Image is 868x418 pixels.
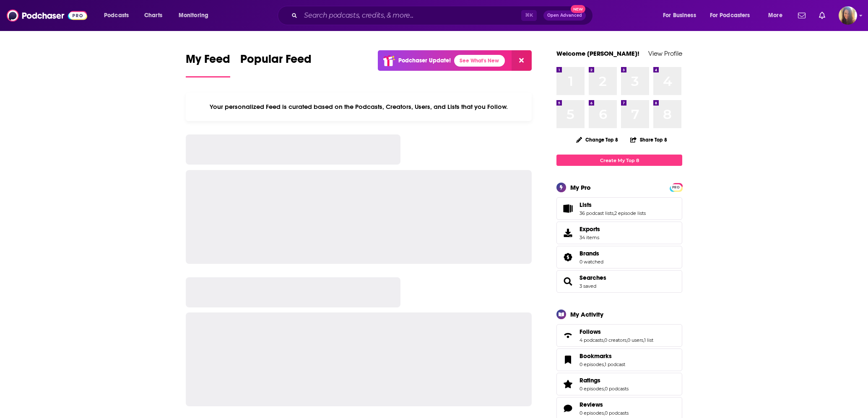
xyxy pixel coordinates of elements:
p: Podchaser Update! [398,57,451,64]
span: Exports [580,225,600,233]
a: Create My Top 8 [556,155,682,166]
a: 0 podcasts [605,386,629,392]
button: open menu [98,9,140,22]
a: Charts [139,9,167,22]
button: open menu [762,9,793,22]
span: Bookmarks [556,348,682,371]
a: View Profile [648,49,682,57]
span: Monitoring [179,10,208,21]
button: open menu [657,9,707,22]
span: Brands [556,246,682,268]
button: Change Top 8 [571,134,623,145]
span: More [768,10,782,21]
span: Ratings [556,373,682,395]
a: Follows [580,328,653,335]
a: Lists [580,201,646,209]
span: Ratings [580,377,600,384]
a: 2 episode lists [614,210,646,216]
span: Logged in as AHartman333 [839,6,857,25]
span: Reviews [580,401,603,408]
a: Exports [556,222,682,244]
a: 4 podcasts [580,337,603,343]
span: My Feed [186,52,230,71]
span: Brands [580,250,599,257]
a: Lists [559,203,576,214]
a: Searches [580,274,606,281]
img: User Profile [839,6,857,25]
a: Reviews [580,401,629,408]
img: Podchaser - Follow, Share and Rate Podcasts [7,8,87,23]
a: 0 podcasts [605,410,629,416]
span: , [604,361,605,367]
a: Popular Feed [240,52,312,77]
a: 0 users [627,337,643,343]
button: Share Top 8 [630,132,668,148]
a: 1 podcast [605,361,625,367]
a: See What's New [454,55,505,67]
span: ⌘ K [521,10,537,21]
a: PRO [671,184,681,190]
span: 34 items [580,235,600,240]
span: , [604,386,605,392]
a: 1 list [644,337,653,343]
a: Bookmarks [580,352,625,360]
a: Ratings [580,377,629,384]
a: 0 episodes [580,386,604,392]
span: , [604,410,605,416]
span: Lists [556,197,682,220]
span: Follows [580,328,601,335]
div: Your personalized Feed is curated based on the Podcasts, Creators, Users, and Lists that you Follow. [186,93,532,121]
div: Search podcasts, credits, & more... [286,6,601,25]
button: Show profile menu [839,6,857,25]
a: 36 podcast lists [580,210,613,216]
a: Follows [559,330,576,341]
a: 0 episodes [580,410,604,416]
button: Open AdvancedNew [543,10,586,21]
button: open menu [704,9,762,22]
span: For Business [663,10,696,21]
a: 3 saved [580,283,596,289]
span: Follows [556,324,682,347]
span: Popular Feed [240,52,312,71]
a: Searches [559,276,576,287]
span: Open Advanced [547,13,582,18]
a: 0 watched [580,259,603,265]
span: , [643,337,644,343]
span: For Podcasters [710,10,750,21]
a: Bookmarks [559,354,576,366]
span: Podcasts [104,10,129,21]
span: , [626,337,627,343]
span: Searches [556,270,682,293]
a: 0 creators [604,337,626,343]
div: My Pro [570,183,591,191]
span: Exports [559,227,576,239]
a: Brands [559,251,576,263]
span: Bookmarks [580,352,612,360]
a: My Feed [186,52,230,77]
a: Show notifications dropdown [795,8,809,23]
span: New [571,5,586,13]
span: , [613,210,614,216]
input: Search podcasts, credits, & more... [301,9,521,22]
a: Show notifications dropdown [816,8,829,23]
a: Ratings [559,378,576,390]
a: 0 episodes [580,361,604,367]
span: Lists [580,201,592,209]
button: open menu [173,9,219,22]
span: Charts [144,10,162,21]
span: PRO [671,184,681,191]
a: Reviews [559,403,576,414]
a: Welcome [PERSON_NAME]! [556,49,639,57]
a: Brands [580,250,603,257]
div: My Activity [570,310,603,318]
